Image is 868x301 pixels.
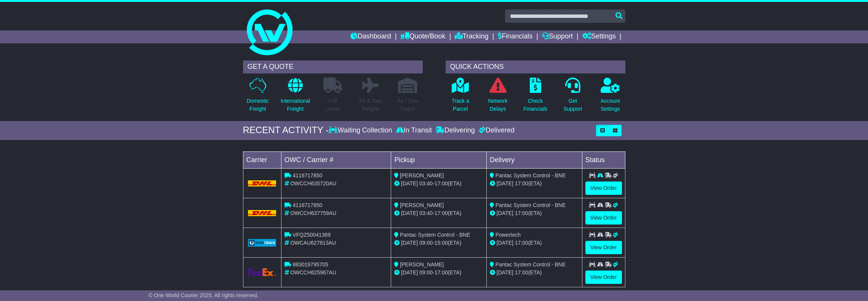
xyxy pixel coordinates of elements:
div: Waiting Collection [329,126,394,135]
span: OWCAU627813AU [290,240,336,246]
span: OWCCH625967AU [290,269,336,276]
p: Check Financials [523,97,547,113]
a: Tracking [455,30,488,43]
div: - (ETA) [394,209,483,217]
span: Pantac System Control - BNE [496,172,566,178]
a: InternationalFreight [280,77,310,117]
a: Dashboard [350,30,391,43]
span: [DATE] [401,240,418,246]
a: Support [542,30,573,43]
a: CheckFinancials [523,77,548,117]
a: View Order [585,241,622,254]
span: Pantac System Control - BNE [400,232,470,238]
div: Delivered [477,126,515,135]
td: Delivery [486,151,582,168]
td: Pickup [391,151,487,168]
span: 17:00 [515,210,528,216]
a: NetworkDelays [488,77,508,117]
div: QUICK ACTIONS [446,61,625,73]
a: Settings [582,30,616,43]
span: [DATE] [497,180,513,186]
img: GetCarrierServiceLogo [248,239,277,247]
span: 09:00 [419,269,433,276]
a: View Order [585,211,622,225]
span: [PERSON_NAME] [400,261,444,268]
span: [DATE] [497,210,513,216]
img: DHL.png [248,180,277,186]
p: Air & Sea Freight [359,97,382,113]
span: 883019795705 [293,261,328,268]
p: Get Support [563,97,582,113]
p: Domestic Freight [246,97,269,113]
td: Carrier [243,151,281,168]
span: 4116717850 [293,172,322,178]
a: Quote/Book [400,30,445,43]
a: GetSupport [563,77,582,117]
div: Delivering [434,126,477,135]
span: 17:00 [435,210,448,216]
div: (ETA) [490,180,579,188]
img: GetCarrierServiceLogo [248,268,277,276]
span: 15:00 [435,240,448,246]
td: Status [582,151,625,168]
img: DHL.png [248,210,277,216]
a: View Order [585,182,622,195]
a: View Order [585,271,622,284]
span: 4116717850 [293,202,322,208]
span: 17:00 [435,269,448,276]
p: Air / Sea Depot [398,97,418,113]
span: [PERSON_NAME] [400,202,444,208]
span: [PERSON_NAME] [400,172,444,178]
p: Track a Parcel [452,97,469,113]
span: Pantac System Control - BNE [496,261,566,268]
span: [DATE] [401,210,418,216]
div: In Transit [394,126,434,135]
div: GET A QUOTE [243,61,423,73]
a: Track aParcel [451,77,470,117]
div: - (ETA) [394,180,483,188]
a: AccountSettings [600,77,620,117]
td: OWC / Carrier # [281,151,391,168]
div: (ETA) [490,239,579,247]
p: Account Settings [601,97,620,113]
p: Full Loads [323,97,342,113]
a: Financials [498,30,532,43]
span: [DATE] [401,269,418,276]
p: International Freight [281,97,310,113]
span: Powertech [496,232,521,238]
span: VFQZ50041369 [293,232,331,238]
span: 03:40 [419,210,433,216]
div: (ETA) [490,209,579,217]
span: [DATE] [401,180,418,186]
span: 09:00 [419,240,433,246]
span: Pantac System Control - BNE [496,202,566,208]
span: 17:00 [515,240,528,246]
p: Network Delays [488,97,507,113]
span: 17:00 [435,180,448,186]
span: 17:00 [515,269,528,276]
span: OWCCH637759AU [290,210,336,216]
span: OWCCH635720AU [290,180,336,186]
span: © One World Courier 2025. All rights reserved. [149,292,259,298]
div: - (ETA) [394,269,483,277]
div: RECENT ACTIVITY - [243,125,329,136]
div: - (ETA) [394,239,483,247]
span: 17:00 [515,180,528,186]
div: (ETA) [490,269,579,277]
span: [DATE] [497,240,513,246]
span: 03:40 [419,180,433,186]
span: [DATE] [497,269,513,276]
a: DomesticFreight [246,77,269,117]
